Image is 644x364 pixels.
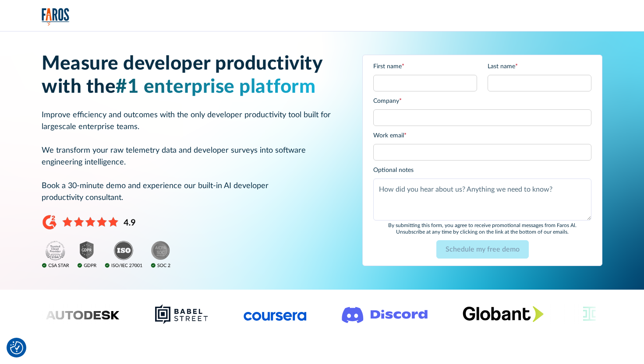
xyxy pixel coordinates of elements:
[373,166,591,175] label: Optional notes
[373,131,591,140] label: Work email
[42,8,70,26] a: home
[342,305,428,323] img: Logo of the communication platform Discord.
[373,62,591,259] form: Email Form
[42,214,136,230] img: 4.9 stars on G2
[42,109,341,204] p: Improve efficiency and outcomes with the only developer productivity tool built for largescale en...
[488,62,591,71] label: Last name
[436,240,529,259] input: Schedule my free demo
[42,8,70,26] img: Logo of the analytics and reporting company Faros.
[10,341,23,354] button: Cookie Settings
[42,241,170,269] img: ISO, GDPR, SOC2, and CSA Star compliance badges
[463,306,544,322] img: Globant's logo
[373,62,477,71] label: First name
[10,341,23,354] img: Revisit consent button
[373,97,591,106] label: Company
[28,308,120,320] img: Logo of the design software company Autodesk.
[116,77,315,97] span: #1 enterprise platform
[155,304,209,325] img: Babel Street logo png
[244,307,307,321] img: Logo of the online learning platform Coursera.
[42,52,341,99] h1: Measure developer productivity with the
[373,222,591,235] div: By submitting this form, you agree to receive promotional messages from Faros Al. Unsubscribe at ...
